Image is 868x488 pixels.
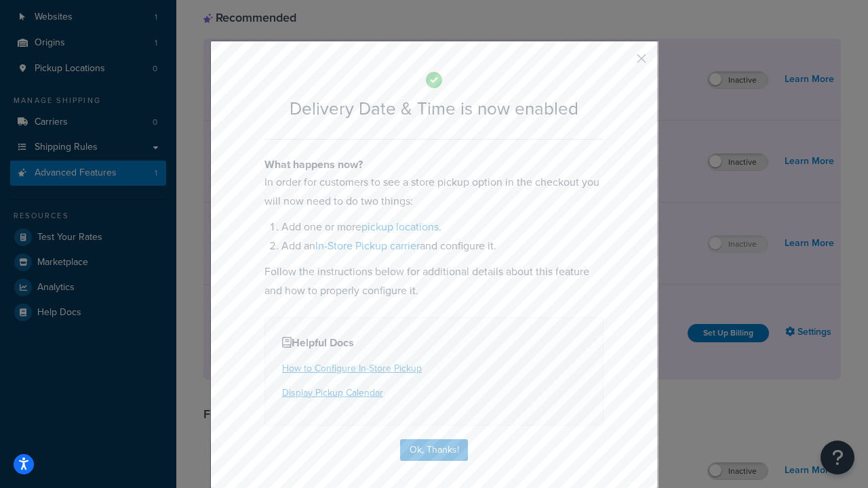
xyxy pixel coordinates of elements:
[264,262,604,300] p: Follow the instructions below for additional details about this feature and how to properly confi...
[315,238,420,253] a: In-Store Pickup carrier
[282,335,586,351] h4: Helpful Docs
[282,361,422,375] a: How to Configure In-Store Pickup
[264,173,604,211] p: In order for customers to see a store pickup option in the checkout you will now need to do two t...
[281,237,604,256] li: Add an and configure it.
[361,219,439,235] a: pickup locations
[281,218,604,237] li: Add one or more .
[264,157,604,173] h4: What happens now?
[282,386,383,400] a: Display Pickup Calendar
[400,439,468,461] button: Ok, Thanks!
[264,99,604,119] h2: Delivery Date & Time is now enabled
